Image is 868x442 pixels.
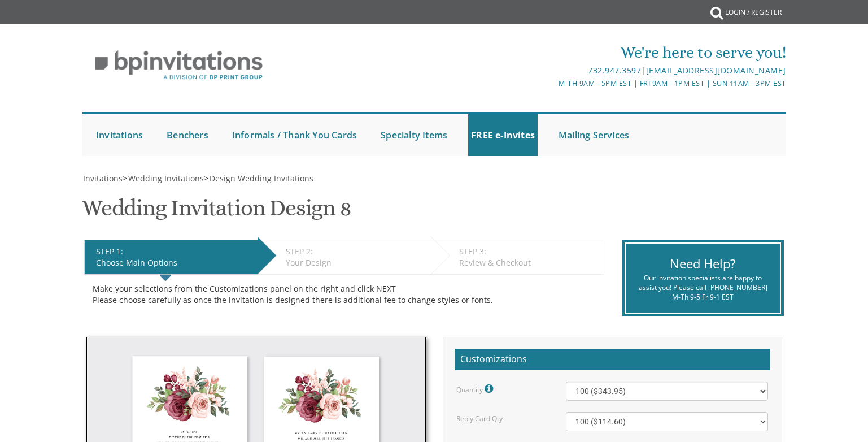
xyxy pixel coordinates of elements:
a: Invitations [82,173,123,184]
a: Informals / Thank You Cards [229,114,360,156]
h1: Wedding Invitation Design 8 [82,196,351,229]
div: STEP 1: [96,246,252,257]
a: Benchers [164,114,211,156]
div: Your Design [286,257,425,268]
label: Reply Card Qty [456,414,503,423]
div: We're here to serve you! [317,41,786,64]
div: Choose Main Options [96,257,252,268]
div: M-Th 9am - 5pm EST | Fri 9am - 1pm EST | Sun 11am - 3pm EST [317,77,786,89]
span: > [204,173,313,184]
span: Invitations [83,173,123,184]
h2: Customizations [455,349,770,370]
a: [EMAIL_ADDRESS][DOMAIN_NAME] [646,65,786,76]
a: FREE e-Invites [468,114,538,156]
div: Review & Checkout [459,257,598,268]
img: BP Invitation Loft [82,42,276,89]
div: Need Help? [634,255,771,272]
label: Quantity [456,382,496,396]
a: 732.947.3597 [588,65,641,76]
a: Design Wedding Invitations [208,173,313,184]
span: Wedding Invitations [128,173,204,184]
div: | [317,64,786,77]
a: Invitations [93,114,146,156]
div: Make your selections from the Customizations panel on the right and click NEXT Please choose care... [93,283,596,306]
span: Design Wedding Invitations [210,173,313,184]
span: > [123,173,204,184]
div: STEP 2: [286,246,425,257]
a: Mailing Services [556,114,632,156]
a: Wedding Invitations [127,173,204,184]
div: Our invitation specialists are happy to assist you! Please call [PHONE_NUMBER] M-Th 9-5 Fr 9-1 EST [634,273,771,302]
a: Specialty Items [378,114,450,156]
div: STEP 3: [459,246,598,257]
